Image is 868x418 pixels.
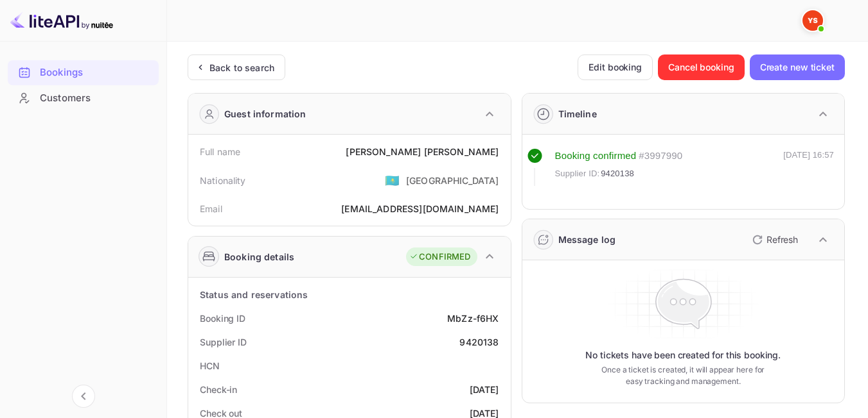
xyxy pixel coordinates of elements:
span: Supplier ID: [555,167,600,180]
div: Bookings [40,65,152,80]
div: Check-in [200,383,237,396]
button: Collapse navigation [72,385,95,408]
div: Message log [558,233,616,246]
div: # 3997990 [639,149,682,163]
div: Customers [8,86,159,111]
div: Nationality [200,174,246,187]
div: Bookings [8,60,159,85]
div: [EMAIL_ADDRESS][DOMAIN_NAME] [341,202,499,215]
p: Refresh [766,233,798,246]
button: Refresh [745,230,803,250]
div: Booking details [224,250,294,263]
p: Once a ticket is created, it will appear here for easy tracking and management. [598,364,769,387]
div: 9420138 [459,335,499,349]
div: Status and reservations [200,288,308,301]
div: Timeline [558,107,597,121]
div: Email [200,202,222,215]
a: Customers [8,86,159,110]
button: Edit booking [578,54,653,80]
div: [DATE] [470,383,499,396]
div: Guest information [224,107,306,121]
button: Cancel booking [658,54,745,80]
span: 9420138 [601,167,634,180]
div: CONFIRMED [409,251,470,263]
div: Booking ID [200,312,245,325]
div: [DATE] 16:57 [783,149,834,186]
div: Customers [40,91,152,106]
div: Full name [200,145,240,158]
span: United States [385,169,400,192]
div: MbZz-f6HX [447,312,499,325]
button: Create new ticket [750,54,845,80]
div: [GEOGRAPHIC_DATA] [406,174,499,187]
div: Supplier ID [200,335,247,349]
img: LiteAPI logo [10,10,113,31]
img: Yandex Support [802,10,823,31]
a: Bookings [8,60,159,84]
p: No tickets have been created for this booking. [585,349,781,362]
div: Booking confirmed [555,149,637,163]
div: HCN [200,359,220,372]
div: [PERSON_NAME] [PERSON_NAME] [346,145,499,158]
div: Back to search [209,61,274,74]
